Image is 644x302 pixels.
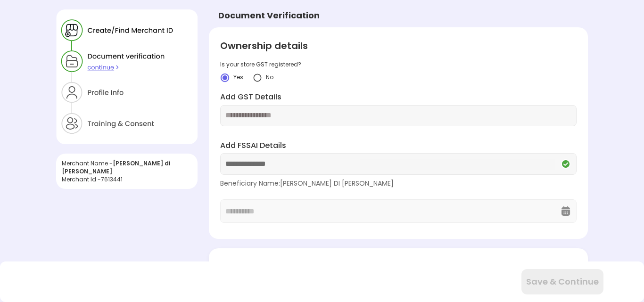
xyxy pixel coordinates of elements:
[266,73,273,81] span: No
[220,39,576,53] div: Ownership details
[220,140,576,151] label: Add FSSAI Details
[220,179,576,188] div: Beneficiary Name: [PERSON_NAME] DI [PERSON_NAME]
[220,60,576,68] div: Is your store GST registered?
[56,9,198,144] img: xZtaNGYO7ZEa_Y6BGN0jBbY4tz3zD8CMWGtK9DYT203r_wSWJgC64uaYzQv0p6I5U3yzNyQZ90jnSGEji8ItH6xpax9JibOI_...
[220,260,576,274] div: Bank details
[220,92,576,103] label: Add GST Details
[62,159,192,175] div: Merchant Name -
[253,73,262,82] img: yidvdI1b1At5fYgYeHdauqyvT_pgttO64BpF2mcDGQwz_NKURL8lp7m2JUJk3Onwh4FIn8UgzATYbhG5vtZZpSXeknhWnnZDd...
[233,73,243,81] span: Yes
[218,9,320,22] div: Document Verification
[220,73,230,82] img: crlYN1wOekqfTXo2sKdO7mpVD4GIyZBlBCY682TI1bTNaOsxckEXOmACbAD6EYcPGHR5wXB9K-wSeRvGOQTikGGKT-kEDVP-b...
[62,175,192,183] div: Merchant Id - 7613441
[521,269,603,294] button: Save & Continue
[62,159,170,175] span: [PERSON_NAME] di [PERSON_NAME]
[560,158,571,170] img: Q2VREkDUCX-Nh97kZdnvclHTixewBtwTiuomQU4ttMKm5pUNxe9W_NURYrLCGq_Mmv0UDstOKswiepyQhkhj-wqMpwXa6YfHU...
